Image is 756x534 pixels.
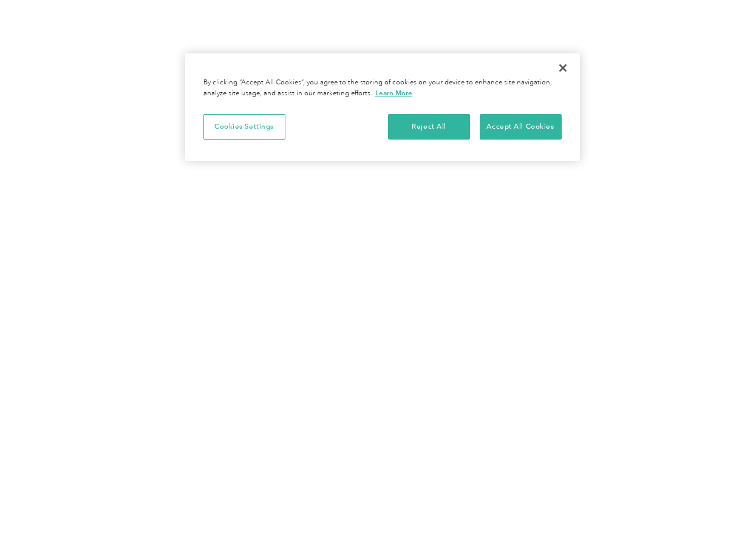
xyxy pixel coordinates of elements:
div: By clicking “Accept All Cookies”, you agree to the storing of cookies on your device to enhance s... [203,78,562,99]
button: Close [550,55,576,81]
div: Cookie banner [185,53,580,161]
button: Cookies Settings [203,114,285,140]
button: Accept All Cookies [480,114,562,140]
a: More information about your privacy, opens in a new tab [375,89,412,97]
button: Reject All [388,114,470,140]
div: Privacy [185,53,580,161]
